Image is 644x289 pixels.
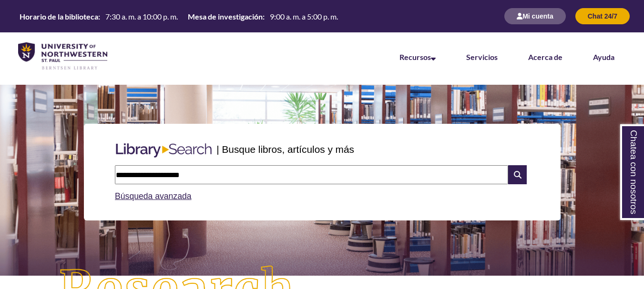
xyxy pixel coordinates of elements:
font: 7:30 a. m. a 10:00 p. m. [105,12,178,21]
a: Búsqueda avanzada [115,191,191,201]
img: Logotipo de la biblioteca de la UNWSP [18,42,107,70]
font: Chat 24/7 [588,12,617,20]
a: Horas de hoy [16,10,342,23]
a: Mi cuenta [504,12,566,20]
font: Chatea con nosotros [629,130,639,214]
img: Búsqueda en la biblioteca [111,140,216,161]
font: | Busque libros, artículos y más [216,144,354,155]
font: Recursos [399,52,431,61]
i: Buscar [508,165,526,184]
a: Recursos [399,52,436,61]
a: Acerca de [528,52,562,61]
font: 9:00 a. m. a 5:00 p. m. [270,12,338,21]
font: Mi cuenta [522,12,553,20]
table: Horas de hoy [16,10,342,22]
a: Ayuda [593,52,614,61]
button: Mi cuenta [504,8,566,24]
font: Mesa de investigación: [188,12,265,21]
a: Servicios [466,52,498,61]
button: Chat 24/7 [575,8,630,24]
font: Horario de la biblioteca: [20,12,100,21]
a: Chat 24/7 [575,12,630,20]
